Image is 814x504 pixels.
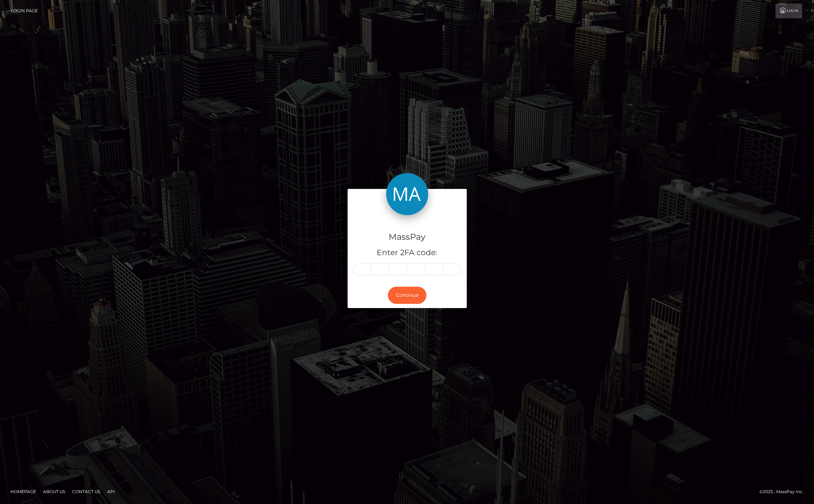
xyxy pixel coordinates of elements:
[353,247,461,258] h5: Enter 2FA code:
[69,486,103,497] a: Contact Us
[775,4,802,18] a: Login
[759,488,809,496] div: © 2025 , MassPay Inc.
[8,486,39,497] a: Homepage
[353,231,461,243] h4: MassPay
[40,486,68,497] a: About Us
[386,173,428,215] img: MassPay
[388,287,426,304] button: Continue
[104,486,118,497] a: API
[11,4,38,18] a: Login Page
